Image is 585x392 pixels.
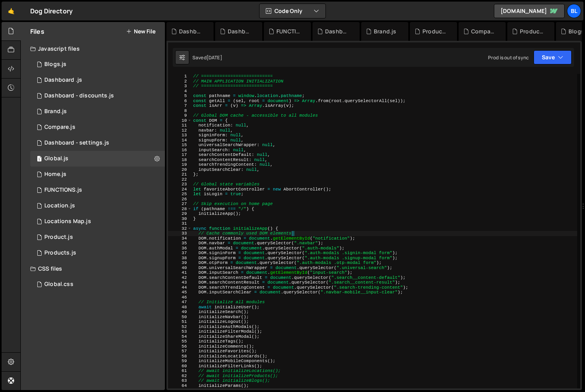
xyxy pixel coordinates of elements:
div: 16220/43682.css [30,277,165,292]
div: Brand.js [374,27,396,35]
a: [DOMAIN_NAME] [494,4,565,18]
div: 61 [168,368,192,374]
a: Bl [567,4,581,18]
div: 16220/46573.js [30,88,165,104]
: 16220/43679.js [30,198,165,214]
div: 16220/46559.js [30,72,165,88]
h2: Files [30,27,44,36]
div: 27 [168,201,192,207]
div: 21 [168,172,192,177]
div: 50 [168,315,192,320]
div: 62 [168,374,192,379]
div: Javascript files [21,41,165,57]
div: Global.css [44,281,73,288]
div: 20 [168,167,192,172]
div: 14 [168,138,192,143]
div: Locations Map.js [44,218,91,225]
div: Dog Directory [30,6,73,16]
div: 11 [168,123,192,128]
div: 22 [168,177,192,182]
div: 53 [168,329,192,334]
div: 39 [168,260,192,266]
div: 12 [168,128,192,133]
div: 33 [168,231,192,236]
div: 16220/43680.js [30,214,165,229]
div: 16220/43681.js [30,151,165,167]
div: 63 [168,378,192,383]
div: 43 [168,280,192,285]
div: 19 [168,162,192,167]
div: 41 [168,270,192,275]
div: FUNCTIONS.js [276,27,302,35]
div: 28 [168,207,192,212]
div: Brand.js [44,108,67,115]
div: Product.js [422,27,448,35]
div: 52 [168,324,192,330]
button: Save [534,50,572,64]
div: Saved [192,54,222,61]
div: Dashboard .js [228,27,253,35]
div: 9 [168,113,192,118]
div: 56 [168,344,192,349]
div: 60 [168,364,192,369]
div: 15 [168,143,192,148]
div: Products.js [520,27,545,35]
div: 29 [168,211,192,216]
div: 3 [168,84,192,89]
div: 25 [168,192,192,197]
div: 35 [168,241,192,246]
div: 58 [168,354,192,359]
div: 16220/44319.js [30,167,165,182]
div: 64 [168,383,192,388]
div: 34 [168,236,192,241]
div: 6 [168,99,192,104]
div: Product.js [44,234,73,241]
div: [DATE] [207,54,222,61]
div: 54 [168,334,192,339]
div: 55 [168,339,192,344]
div: 13 [168,133,192,138]
div: 44 [168,285,192,290]
div: 16220/44476.js [30,135,165,151]
div: 48 [168,305,192,310]
div: Dashboard - settings.js [44,139,109,147]
div: 4 [168,89,192,94]
div: Prod is out of sync [488,54,529,61]
div: Blogs.js [44,61,66,68]
div: 2 [168,79,192,84]
div: 1 [168,74,192,79]
div: 16220/44394.js [30,104,165,119]
div: Location.js [44,202,75,209]
div: 40 [168,266,192,271]
div: 17 [168,152,192,158]
div: 30 [168,216,192,222]
div: 16220/44477.js [30,182,165,198]
div: 31 [168,221,192,226]
div: Compare.js [471,27,496,35]
div: 10 [168,118,192,123]
div: 5 [168,93,192,99]
div: 8 [168,108,192,114]
div: Dashboard .js [44,77,82,84]
div: 46 [168,295,192,300]
div: 16220/44393.js [30,229,165,245]
div: 16220/44328.js [30,119,165,135]
div: 32 [168,226,192,231]
div: 26 [168,197,192,202]
div: Global.js [44,155,68,162]
div: Dashboard - discounts.js [44,92,114,99]
button: New File [126,28,155,35]
div: 38 [168,256,192,261]
div: 7 [168,103,192,108]
div: 47 [168,300,192,305]
div: 23 [168,182,192,187]
div: 24 [168,187,192,192]
div: Home.js [44,171,66,178]
div: 49 [168,310,192,315]
div: Products.js [44,249,76,256]
div: 45 [168,290,192,295]
div: 42 [168,275,192,280]
div: 16220/44321.js [30,57,165,72]
div: 16220/44324.js [30,245,165,261]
